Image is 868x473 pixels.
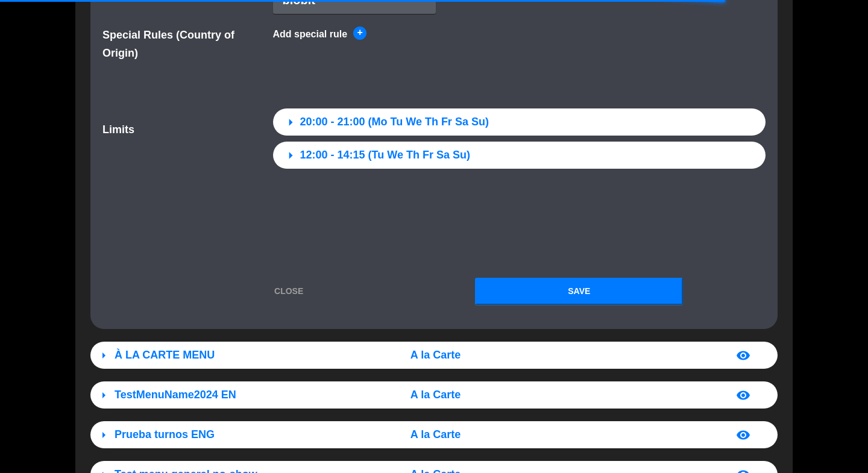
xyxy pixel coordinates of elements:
span: visibility [736,428,750,442]
span: TestMenuName2024 EN [115,389,236,401]
span: A la Carte [410,386,461,404]
span: arrow_right [282,147,299,164]
span: A la Carte [410,426,461,443]
span: À LA CARTE MENU [115,349,215,361]
span: arrow_right [282,114,299,131]
a: Close [185,284,393,298]
span: 20:00 - 21:00 (Mo Tu We Th Fr Sa Su) [300,113,489,131]
span: arrow_right [96,388,111,403]
span: + [353,27,366,40]
span: Prueba turnos ENG [115,428,215,440]
button: Save [475,278,683,305]
span: Special Rules (Country of Origin) [102,27,255,62]
span: 12:00 - 14:15 (Tu We Th Fr Sa Su) [300,146,470,164]
button: Add special rule+ [273,27,766,42]
span: Limits [102,121,134,175]
span: A la Carte [410,346,461,364]
span: arrow_right [96,428,111,442]
span: arrow_right [96,348,111,363]
span: visibility [736,348,750,363]
span: visibility [736,388,750,403]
